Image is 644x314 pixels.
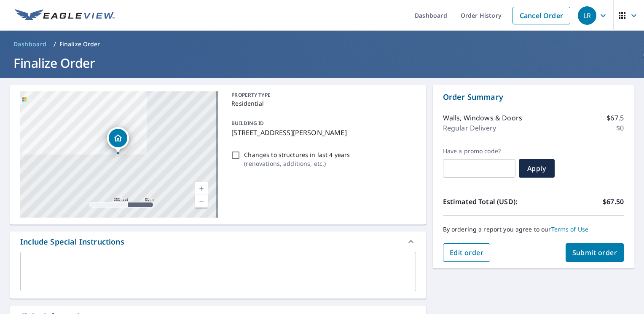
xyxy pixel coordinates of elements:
p: PROPERTY TYPE [231,91,412,99]
span: Dashboard [13,40,47,48]
p: Changes to structures in last 4 years [244,150,350,159]
span: Apply [526,164,548,173]
p: $67.50 [603,197,624,207]
button: Submit order [566,243,624,262]
p: ( renovations, additions, etc. ) [244,159,350,168]
h1: Finalize Order [10,54,634,72]
p: $0 [616,123,624,133]
p: Residential [231,99,412,108]
a: Current Level 17, Zoom In [195,182,208,195]
nav: breadcrumb [10,37,634,51]
a: Terms of Use [551,225,589,233]
button: Edit order [443,243,491,262]
a: Current Level 17, Zoom Out [195,195,208,208]
div: Include Special Instructions [20,236,124,247]
p: BUILDING ID [231,120,264,127]
li: / [54,39,56,49]
p: $67.5 [606,113,624,123]
div: LR [578,6,596,25]
span: Edit order [450,248,484,257]
p: Order Summary [443,91,624,103]
p: Estimated Total (USD): [443,197,534,207]
div: Dropped pin, building 1, Residential property, 3250 Fairchild Ave Wayzata, MN 55391 [107,127,129,153]
p: Regular Delivery [443,123,496,133]
p: Walls, Windows & Doors [443,113,522,123]
span: Submit order [572,248,617,257]
p: [STREET_ADDRESS][PERSON_NAME] [231,128,412,138]
div: Include Special Instructions [10,232,426,252]
button: Apply [519,159,555,178]
a: Cancel Order [513,7,570,24]
a: Dashboard [10,37,50,51]
p: By ordering a report you agree to our [443,226,624,233]
img: EV Logo [15,9,115,22]
p: Finalize Order [59,40,100,48]
label: Have a promo code? [443,147,515,155]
